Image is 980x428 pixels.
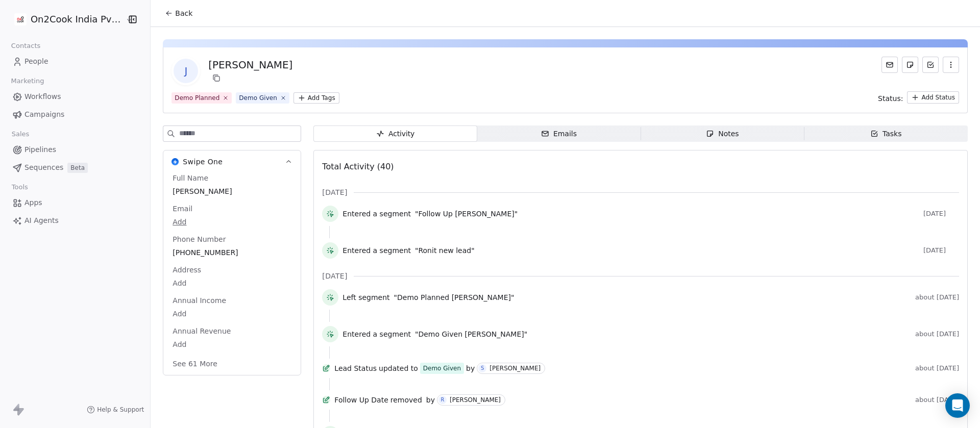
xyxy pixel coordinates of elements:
[489,365,541,372] div: [PERSON_NAME]
[8,141,142,158] a: Pipelines
[24,91,61,102] span: Workflows
[170,204,194,214] span: Email
[915,396,959,404] span: about [DATE]
[173,247,291,258] span: [PHONE_NUMBER]
[342,329,411,339] span: Entered a segment
[31,13,123,26] span: On2Cook India Pvt. Ltd.
[878,93,903,104] span: Status:
[7,73,48,89] span: Marketing
[423,363,461,373] div: Demo Given
[174,59,198,83] span: J
[67,163,88,173] span: Beta
[170,326,233,336] span: Annual Revenue
[426,395,435,405] span: by
[159,4,199,22] button: Back
[24,144,56,155] span: Pipelines
[8,53,142,70] a: People
[334,395,388,405] span: Follow Up Date
[334,363,377,373] span: Lead Status
[163,173,301,375] div: Swipe OneSwipe One
[183,157,223,167] span: Swipe One
[239,93,277,103] div: Demo Given
[24,109,64,120] span: Campaigns
[24,197,42,208] span: Apps
[322,162,394,171] span: Total Activity (40)
[907,91,959,104] button: Add Status
[175,93,219,103] div: Demo Planned
[923,210,959,218] span: [DATE]
[293,92,339,104] button: Add Tags
[8,212,142,229] a: AI Agents
[8,194,142,211] a: Apps
[170,265,203,275] span: Address
[923,246,959,255] span: [DATE]
[870,129,902,139] div: Tasks
[394,292,514,303] span: "Demo Planned [PERSON_NAME]"
[342,209,411,219] span: Entered a segment
[170,234,228,244] span: Phone Number
[24,215,59,226] span: AI Agents
[166,355,224,373] button: See 61 More
[915,293,959,301] span: about [DATE]
[208,58,292,72] div: [PERSON_NAME]
[8,159,142,176] a: SequencesBeta
[322,271,347,281] span: [DATE]
[322,187,347,197] span: [DATE]
[173,186,291,196] span: [PERSON_NAME]
[8,88,142,105] a: Workflows
[171,158,179,165] img: Swipe One
[415,245,475,256] span: "Ronit new lead"
[450,396,501,404] div: [PERSON_NAME]
[342,292,389,303] span: Left segment
[415,209,518,219] span: "Follow Up [PERSON_NAME]"
[945,393,970,418] div: Open Intercom Messenger
[163,150,301,173] button: Swipe OneSwipe One
[87,406,144,414] a: Help & Support
[173,309,291,319] span: Add
[481,364,484,372] div: S
[7,38,45,54] span: Contacts
[173,339,291,349] span: Add
[97,406,144,414] span: Help & Support
[342,245,411,256] span: Entered a segment
[915,364,959,372] span: about [DATE]
[7,127,34,142] span: Sales
[466,363,475,373] span: by
[24,56,48,67] span: People
[8,106,142,123] a: Campaigns
[415,329,527,339] span: "Demo Given [PERSON_NAME]"
[170,173,210,183] span: Full Name
[915,330,959,338] span: about [DATE]
[175,8,192,18] span: Back
[390,395,422,405] span: removed
[24,162,63,173] span: Sequences
[541,129,577,139] div: Emails
[14,13,27,26] img: on2cook%20logo-04%20copy.jpg
[379,363,418,373] span: updated to
[173,217,291,227] span: Add
[706,129,739,139] div: Notes
[12,11,119,28] button: On2Cook India Pvt. Ltd.
[173,278,291,288] span: Add
[170,295,228,306] span: Annual Income
[441,396,445,404] div: R
[7,180,32,195] span: Tools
